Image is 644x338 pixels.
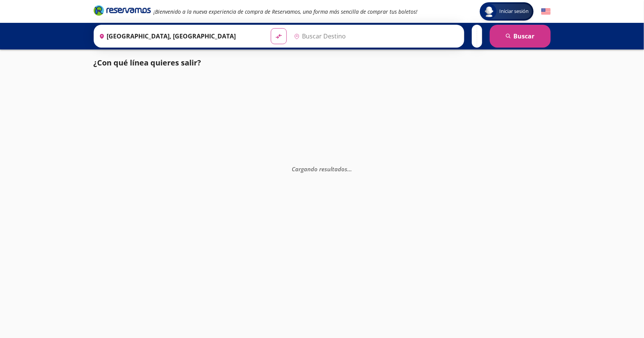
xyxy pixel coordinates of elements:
[94,5,151,18] a: Brand Logo
[541,7,551,16] button: English
[94,57,201,69] p: ¿Con qué línea quieres salir?
[154,8,418,15] em: ¡Bienvenido a la nueva experiencia de compra de Reservamos, una forma más sencilla de comprar tus...
[350,165,352,173] span: .
[292,165,352,173] em: Cargando resultados
[94,5,151,16] i: Brand Logo
[490,25,551,48] button: Buscar
[497,8,532,15] span: Iniciar sesión
[347,165,349,173] span: .
[349,165,350,173] span: .
[291,27,460,46] input: Buscar Destino
[96,27,265,46] input: Buscar Origen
